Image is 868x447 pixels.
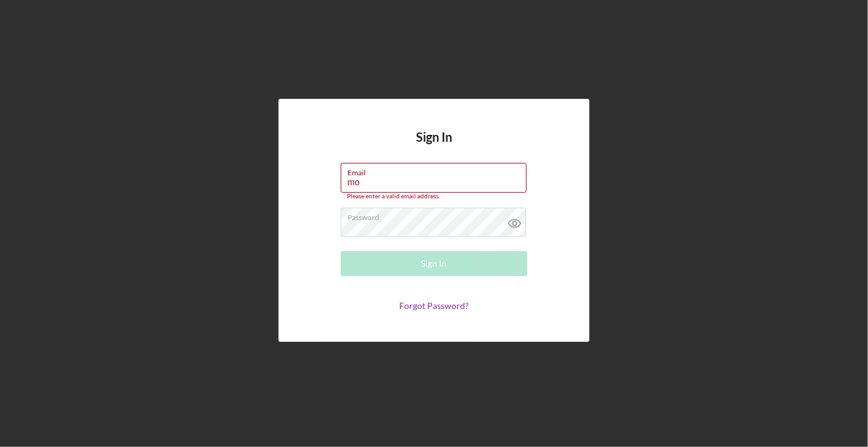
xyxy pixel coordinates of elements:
[341,193,527,200] div: Please enter a valid email address.
[399,300,469,311] a: Forgot Password?
[422,251,447,276] div: Sign In
[416,130,452,163] h4: Sign In
[348,164,527,177] label: Email
[348,208,527,222] label: Password
[341,251,527,276] button: Sign In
